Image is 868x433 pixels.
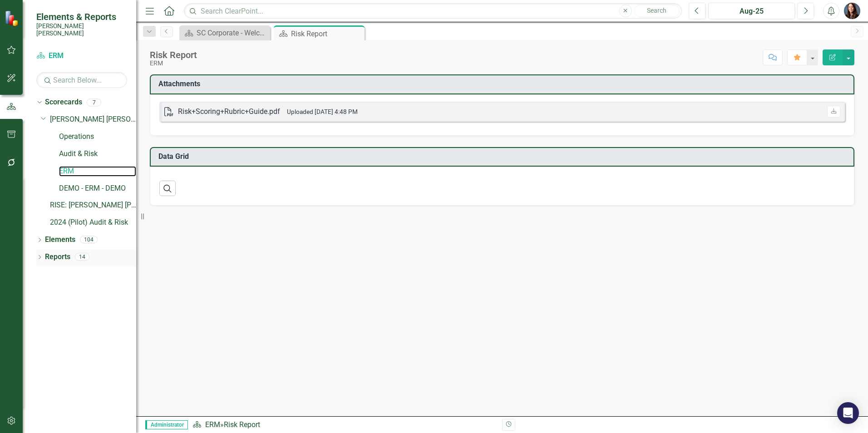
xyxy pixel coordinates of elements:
a: Operations [59,132,136,142]
div: » [192,420,495,430]
div: SC Corporate - Welcome to ClearPoint [197,27,268,39]
div: 7 [87,98,101,106]
div: Risk Report [291,28,362,39]
small: [PERSON_NAME] [PERSON_NAME] [36,22,127,37]
span: Elements & Reports [36,11,127,22]
button: Aug-25 [708,3,795,19]
a: ERM [59,166,136,177]
span: Administrator [145,420,188,429]
a: 2024 (Pilot) Audit & Risk [50,217,136,228]
a: Elements [45,235,75,245]
a: Reports [45,252,70,262]
div: 14 [75,253,89,261]
input: Search ClearPoint... [184,3,682,19]
h3: Attachments [158,80,849,88]
div: Aug-25 [711,6,792,17]
span: Search [647,7,666,14]
button: Search [634,5,680,17]
small: Uploaded [DATE] 4:48 PM [287,108,358,115]
div: 104 [80,236,98,244]
a: Scorecards [45,97,82,108]
input: Search Below... [36,72,127,88]
div: ERM [150,60,197,67]
a: [PERSON_NAME] [PERSON_NAME] CORPORATE Balanced Scorecard [50,114,136,125]
div: Risk Report [224,420,260,429]
a: Audit & Risk [59,149,136,159]
a: RISE: [PERSON_NAME] [PERSON_NAME] Recognizing Innovation, Safety and Excellence [50,200,136,211]
div: Risk Report [150,50,197,60]
img: Tami Griswold [844,3,860,19]
h3: Data Grid [158,153,849,161]
a: ERM [205,420,220,429]
img: ClearPoint Strategy [5,10,20,26]
a: ERM [36,51,127,61]
div: Risk+Scoring+Rubric+Guide.pdf [178,107,280,117]
div: Open Intercom Messenger [837,402,859,424]
a: DEMO - ERM - DEMO [59,183,136,194]
a: SC Corporate - Welcome to ClearPoint [182,27,268,39]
